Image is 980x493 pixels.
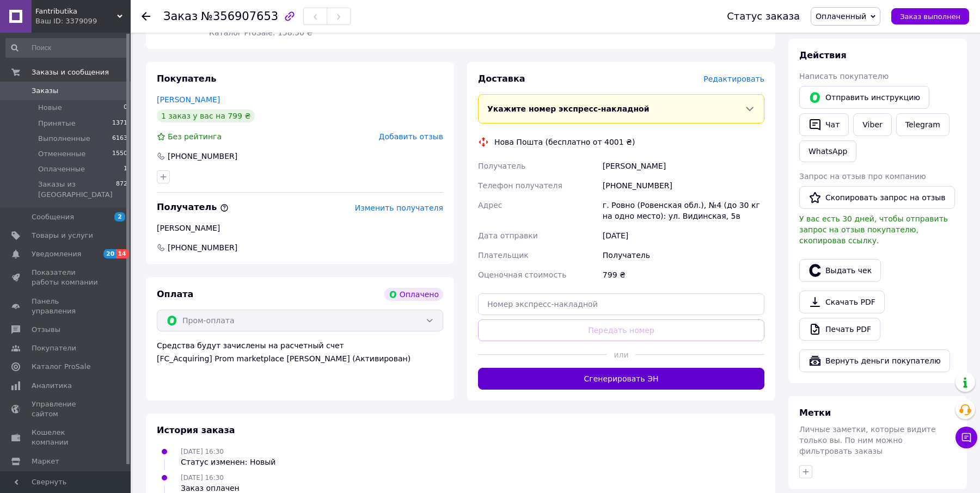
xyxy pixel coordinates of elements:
[35,7,117,16] span: Fantributika
[32,399,101,419] span: Управление сайтом
[799,318,880,341] a: Печать PDF
[799,214,948,245] span: У вас есть 30 дней, чтобы отправить запрос на отзыв покупателю, скопировав ссылку.
[32,362,90,372] span: Каталог ProSale
[38,149,85,159] span: Отмененные
[478,368,764,390] button: Сгенерировать ЭН
[157,289,193,299] span: Оплата
[157,202,229,212] span: Получатель
[478,201,502,209] span: Адрес
[478,73,525,84] span: Доставка
[181,474,224,482] span: [DATE] 16:30
[32,268,101,287] span: Показатели работы компании
[853,113,891,136] a: Viber
[601,156,767,176] div: [PERSON_NAME]
[38,164,85,174] span: Оплаченные
[601,176,767,195] div: [PHONE_NUMBER]
[167,151,238,162] div: [PHONE_NUMBER]
[114,212,125,221] span: 2
[601,226,767,245] div: [DATE]
[112,149,127,159] span: 1550
[799,113,849,136] button: Чат
[32,343,76,353] span: Покупатели
[116,249,128,258] span: 14
[601,265,767,285] div: 799 ₴
[112,134,127,144] span: 6163
[209,28,313,37] span: Каталог ProSale: 158.50 ₴
[35,16,131,26] div: Ваш ID: 3379099
[38,103,62,113] span: Новые
[896,113,950,136] a: Telegram
[124,164,127,174] span: 1
[157,425,235,435] span: История заказа
[32,231,93,241] span: Товары и услуги
[900,13,960,21] span: Заказ выполнен
[38,119,76,128] span: Принятые
[32,212,74,222] span: Сообщения
[703,75,764,83] span: Редактировать
[168,132,222,141] span: Без рейтинга
[103,249,116,258] span: 20
[601,245,767,265] div: Получатель
[478,231,538,240] span: Дата отправки
[355,204,443,212] span: Изменить получателя
[38,134,90,144] span: Выполненные
[157,353,443,364] div: [FC_Acquiring] Prom marketplace [PERSON_NAME] (Активирован)
[601,195,767,226] div: г. Ровно (Ровенская обл.), №4 (до 30 кг на одно место): ул. Видинская, 5в
[124,103,127,113] span: 0
[384,288,443,301] div: Оплачено
[32,457,59,466] span: Маркет
[955,427,977,448] button: Чат с покупателем
[112,119,127,128] span: 1371
[32,249,81,259] span: Уведомления
[32,381,72,391] span: Аналитика
[142,11,150,22] div: Вернуться назад
[799,291,885,313] a: Скачать PDF
[116,180,127,199] span: 872
[891,8,969,24] button: Заказ выполнен
[379,132,443,141] span: Добавить отзыв
[799,349,950,372] button: Вернуть деньги покупателю
[32,67,109,77] span: Заказы и сообщения
[38,180,116,199] span: Заказы из [GEOGRAPHIC_DATA]
[799,172,926,181] span: Запрос на отзыв про компанию
[201,10,278,23] span: №356907653
[157,340,443,364] div: Средства будут зачислены на расчетный счет
[157,73,216,84] span: Покупатель
[727,11,800,22] div: Статус заказа
[607,349,636,360] span: или
[799,140,856,162] a: WhatsApp
[799,408,831,418] span: Метки
[799,72,889,81] span: Написать покупателю
[799,425,936,455] span: Личные заметки, которые видите только вы. По ним можно фильтровать заказы
[32,428,101,447] span: Кошелек компании
[478,270,567,279] span: Оценочная стоимость
[487,104,650,113] span: Укажите номер экспресс-накладной
[157,95,220,104] a: [PERSON_NAME]
[181,448,224,455] span: [DATE] 16:30
[799,186,955,209] button: Скопировать запрос на отзыв
[799,259,881,282] button: Выдать чек
[181,457,275,467] div: Статус изменен: Новый
[32,297,101,316] span: Панель управления
[478,162,525,170] span: Получатель
[167,242,238,253] span: [PHONE_NUMBER]
[799,86,929,109] button: Отправить инструкцию
[32,325,60,335] span: Отзывы
[157,223,443,233] div: [PERSON_NAME]
[799,50,847,60] span: Действия
[478,181,562,190] span: Телефон получателя
[163,10,198,23] span: Заказ
[157,109,255,122] div: 1 заказ у вас на 799 ₴
[478,293,764,315] input: Номер экспресс-накладной
[5,38,128,58] input: Поиск
[492,137,638,147] div: Нова Пошта (бесплатно от 4001 ₴)
[816,12,866,21] span: Оплаченный
[478,251,529,260] span: Плательщик
[32,86,58,96] span: Заказы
